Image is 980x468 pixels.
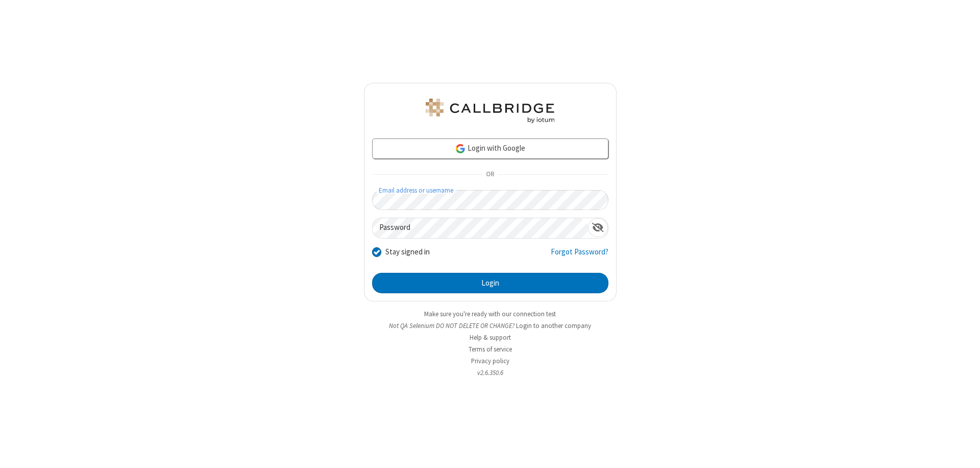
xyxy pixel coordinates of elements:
a: Make sure you're ready with our connection test [424,310,556,318]
input: Email address or username [372,190,608,210]
button: Login [372,273,608,293]
label: Stay signed in [385,246,430,258]
img: QA Selenium DO NOT DELETE OR CHANGE [424,99,556,123]
a: Help & support [470,333,511,342]
a: Terms of service [469,345,512,354]
a: Login with Google [372,138,608,159]
span: OR [482,168,498,182]
img: google-icon.png [455,143,466,154]
button: Login to another company [516,321,591,331]
input: Password [373,218,588,238]
li: Not QA Selenium DO NOT DELETE OR CHANGE? [364,321,617,331]
a: Forgot Password? [551,246,608,266]
a: Privacy policy [471,357,509,365]
div: Show password [588,218,608,237]
li: v2.6.350.6 [364,368,617,378]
